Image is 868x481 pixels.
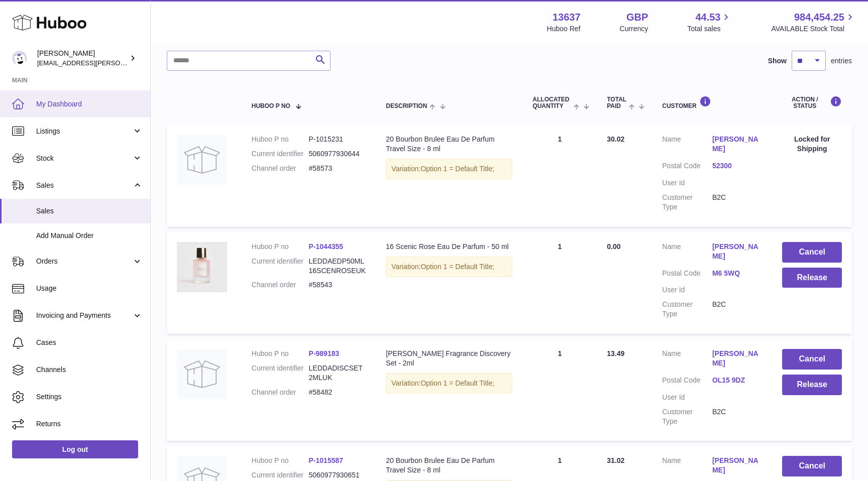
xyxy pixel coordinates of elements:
[252,257,309,276] dt: Current identifier
[386,257,512,277] div: Variation:
[252,103,290,109] span: Huboo P no
[36,257,132,266] span: Orders
[37,49,128,68] div: [PERSON_NAME]
[712,242,763,261] a: [PERSON_NAME]
[177,135,227,185] img: no-photo.jpg
[547,24,581,34] div: Huboo Ref
[712,376,763,385] a: OL15 9DZ
[712,193,763,212] dd: B2C
[831,56,852,66] span: entries
[309,135,366,144] dd: P-1015231
[309,149,366,159] dd: 5060977930644
[782,456,842,476] button: Cancel
[607,349,624,357] span: 13.49
[768,56,787,66] label: Show
[420,263,494,271] span: Option 1 = Default Title;
[252,364,309,383] dt: Current identifier
[36,284,143,293] span: Usage
[309,349,340,357] a: P-989183
[386,103,427,109] span: Description
[794,11,844,24] span: 984,454.25
[420,165,494,173] span: Option 1 = Default Title;
[37,59,201,67] span: [EMAIL_ADDRESS][PERSON_NAME][DOMAIN_NAME]
[177,242,227,292] img: LEDDAEDP50ML16SCENROSE_1.jpg
[771,11,856,34] a: 984,454.25 AVAILABLE Stock Total
[36,338,143,347] span: Cases
[782,135,842,154] div: Locked for Shipping
[252,388,309,397] dt: Channel order
[553,11,581,24] strong: 13637
[522,232,597,334] td: 1
[771,24,856,34] span: AVAILABLE Stock Total
[712,161,763,171] a: 52300
[662,285,712,295] dt: User Id
[36,181,132,190] span: Sales
[607,135,624,143] span: 30.02
[695,11,720,24] span: 44.53
[386,349,512,368] div: [PERSON_NAME] Fragrance Discovery Set - 2ml
[36,419,143,429] span: Returns
[309,470,366,480] dd: 5060977930651
[662,407,712,426] dt: Customer Type
[782,242,842,263] button: Cancel
[782,349,842,370] button: Cancel
[712,300,763,319] dd: B2C
[662,300,712,319] dt: Customer Type
[420,379,494,387] span: Option 1 = Default Title;
[309,388,366,397] dd: #58482
[252,349,309,358] dt: Huboo P no
[36,127,132,136] span: Listings
[252,149,309,159] dt: Current identifier
[309,364,366,383] dd: LEDDADISCSET2MLUK
[712,407,763,426] dd: B2C
[386,135,512,154] div: 20 Bourbon Brulee Eau De Parfum Travel Size - 8 ml
[36,311,132,320] span: Invoicing and Payments
[712,135,763,154] a: [PERSON_NAME]
[252,456,309,465] dt: Huboo P no
[620,24,648,34] div: Currency
[309,164,366,173] dd: #58573
[36,231,143,240] span: Add Manual Order
[36,365,143,375] span: Channels
[532,96,571,109] span: ALLOCATED Quantity
[607,96,626,109] span: Total paid
[662,456,712,477] dt: Name
[662,349,712,371] dt: Name
[309,280,366,290] dd: #58543
[309,257,366,276] dd: LEDDAEDP50ML16SCENROSEUK
[36,392,143,402] span: Settings
[662,393,712,402] dt: User Id
[662,376,712,388] dt: Postal Code
[712,349,763,368] a: [PERSON_NAME]
[36,206,143,216] span: Sales
[712,269,763,278] a: M6 5WQ
[522,125,597,226] td: 1
[687,11,732,34] a: 44.53 Total sales
[309,243,344,251] a: P-1044355
[662,135,712,156] dt: Name
[662,96,762,109] div: Customer
[662,193,712,212] dt: Customer Type
[662,269,712,281] dt: Postal Code
[309,456,344,464] a: P-1015587
[386,159,512,179] div: Variation:
[36,99,143,109] span: My Dashboard
[177,349,227,399] img: no-photo.jpg
[386,456,512,475] div: 20 Bourbon Brulee Eau De Parfum Travel Size - 8 ml
[12,440,138,458] a: Log out
[607,243,620,251] span: 0.00
[782,96,842,109] div: Action / Status
[252,470,309,480] dt: Current identifier
[782,268,842,288] button: Release
[252,242,309,252] dt: Huboo P no
[687,24,732,34] span: Total sales
[36,154,132,163] span: Stock
[662,178,712,188] dt: User Id
[662,161,712,173] dt: Postal Code
[12,51,27,66] img: jonny@ledda.co
[626,11,648,24] strong: GBP
[522,339,597,441] td: 1
[252,135,309,144] dt: Huboo P no
[386,373,512,394] div: Variation:
[252,164,309,173] dt: Channel order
